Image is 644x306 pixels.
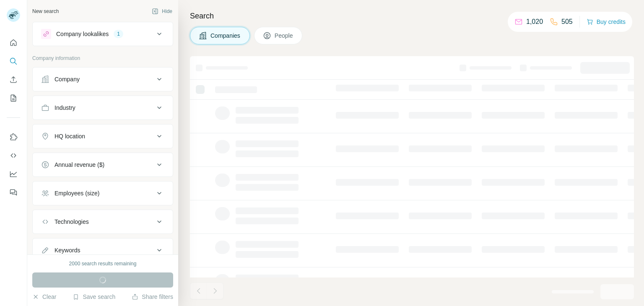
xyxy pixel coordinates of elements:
button: HQ location [33,126,173,146]
button: Industry [33,98,173,118]
button: Company [33,69,173,89]
div: Employees (size) [55,189,99,197]
div: Industry [55,104,75,112]
button: Feedback [7,185,20,200]
button: Search [7,54,20,69]
button: Save search [73,293,115,301]
button: Dashboard [7,166,20,182]
button: My lists [7,91,20,106]
button: Keywords [33,240,173,260]
div: Company lookalikes [56,30,109,38]
button: Buy credits [587,16,626,28]
button: Annual revenue ($) [33,155,173,175]
span: Companies [210,31,241,40]
button: Technologies [33,212,173,232]
button: Enrich CSV [7,72,20,87]
button: Company lookalikes1 [33,24,173,44]
button: Clear [32,293,56,301]
div: 2000 search results remaining [69,260,137,267]
p: Company information [32,54,173,62]
button: Employees (size) [33,183,173,203]
div: 1 [114,30,123,38]
span: People [275,31,294,40]
div: Keywords [55,246,80,254]
p: 505 [561,17,573,27]
div: Annual revenue ($) [55,161,104,169]
div: New search [32,8,59,15]
button: Quick start [7,35,20,50]
button: Hide [146,5,178,18]
h4: Search [190,10,634,22]
button: Use Surfe API [7,148,20,163]
button: Use Surfe on LinkedIn [7,130,20,145]
button: Share filters [132,293,173,301]
div: Company [55,75,80,83]
div: Technologies [55,218,89,226]
p: 1,020 [526,17,543,27]
div: HQ location [55,132,85,140]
